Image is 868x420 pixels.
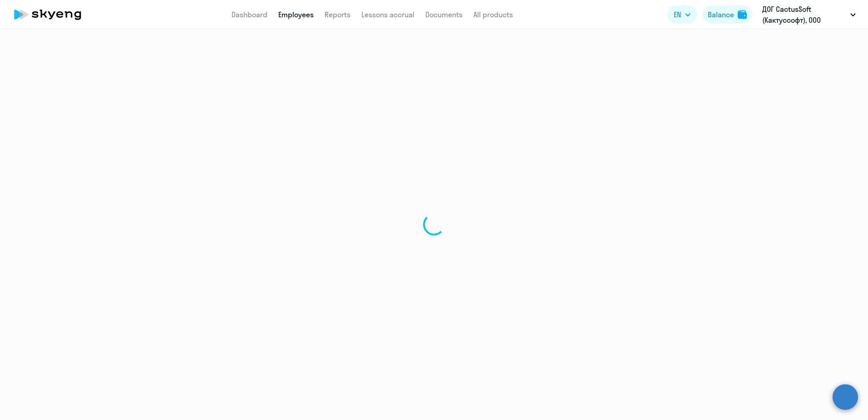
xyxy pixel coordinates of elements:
[708,9,734,20] div: Balance
[674,9,681,20] span: EN
[473,10,513,19] a: All products
[738,10,747,19] img: balance
[762,4,847,25] p: ДОГ CactusSoft (Кактуссофт), ООО КАКТУССОФТ
[361,10,414,19] a: Lessons accrual
[702,5,752,24] button: Balancebalance
[278,10,314,19] a: Employees
[425,10,463,19] a: Documents
[325,10,350,19] a: Reports
[232,10,267,19] a: Dashboard
[667,5,697,24] button: EN
[758,4,860,25] button: ДОГ CactusSoft (Кактуссофт), ООО КАКТУССОФТ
